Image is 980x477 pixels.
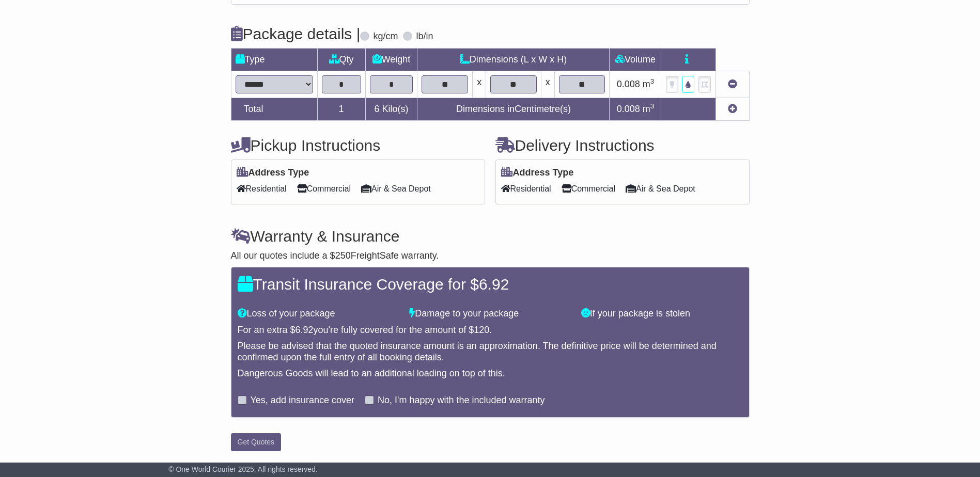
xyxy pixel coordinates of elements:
div: Please be advised that the quoted insurance amount is an approximation. The definitive price will... [238,341,743,363]
label: Address Type [501,167,574,179]
span: Air & Sea Depot [361,181,431,197]
span: 250 [335,250,351,261]
div: For an extra $ you're fully covered for the amount of $ . [238,325,743,336]
td: Kilo(s) [365,98,417,120]
h4: Pickup Instructions [231,137,485,154]
td: x [541,71,554,98]
button: Get Quotes [231,433,282,451]
label: No, I'm happy with the included warranty [378,395,545,406]
span: Commercial [562,181,615,197]
span: 6 [374,104,379,114]
td: Weight [365,48,417,71]
div: Damage to your package [404,308,576,320]
div: All our quotes include a $ FreightSafe warranty. [231,250,750,262]
h4: Transit Insurance Coverage for $ [238,276,743,293]
h4: Delivery Instructions [495,137,750,154]
label: lb/in [416,31,433,42]
div: Dangerous Goods will lead to an additional loading on top of this. [238,368,743,379]
span: m [643,104,655,114]
label: Address Type [237,167,309,179]
label: Yes, add insurance cover [251,395,354,406]
span: Residential [237,181,287,197]
span: Residential [501,181,551,197]
td: Dimensions (L x W x H) [417,48,610,71]
td: Total [231,98,317,120]
td: Type [231,48,317,71]
sup: 3 [650,102,655,110]
td: 1 [317,98,365,120]
h4: Warranty & Insurance [231,228,750,245]
span: m [643,79,655,89]
span: Air & Sea Depot [626,181,695,197]
h4: Package details | [231,25,361,42]
div: If your package is stolen [576,308,748,320]
td: Volume [610,48,661,71]
span: 6.92 [295,325,314,335]
span: Commercial [297,181,351,197]
a: Remove this item [728,79,737,89]
span: 0.008 [617,104,640,114]
td: x [473,71,486,98]
a: Add new item [728,104,737,114]
sup: 3 [650,77,655,85]
td: Qty [317,48,365,71]
label: kg/cm [373,31,398,42]
span: 120 [474,325,489,335]
span: © One World Courier 2025. All rights reserved. [168,465,318,473]
td: Dimensions in Centimetre(s) [417,98,610,120]
span: 0.008 [617,79,640,89]
span: 6.92 [479,276,509,293]
div: Loss of your package [232,308,405,320]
